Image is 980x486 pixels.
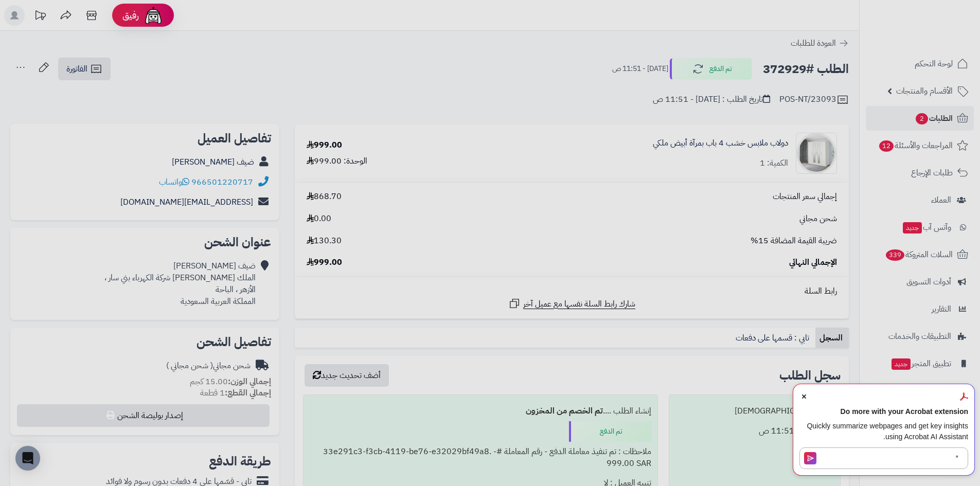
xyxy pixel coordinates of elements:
[902,220,951,235] span: وآتس آب
[866,188,974,212] a: العملاء
[19,336,271,348] h2: تفاصيل الشحن
[307,191,342,203] span: 868.70
[58,58,111,80] a: الفاتورة
[190,375,271,388] small: 15.00 كجم
[27,5,53,28] a: تحديثات المنصة
[866,215,974,240] a: وآتس آبجديد
[228,375,271,388] strong: إجمالي الوزن:
[799,213,837,225] span: شحن مجاني
[866,351,974,376] a: تطبيق المتجرجديد
[866,51,974,76] a: لوحة التحكم
[17,404,270,427] button: إصدار بوليصة الشحن
[523,298,635,310] span: شارك رابط السلة نفسها مع عميل آخر
[866,379,974,403] a: تطبيق نقاط البيعجديد
[773,191,837,203] span: إجمالي سعر المنتجات
[866,106,974,131] a: الطلبات2
[890,356,951,371] span: تطبيق المتجر
[166,359,213,372] span: ( شحن مجاني )
[916,113,928,124] span: 2
[791,37,836,49] span: العودة للطلبات
[225,387,271,399] strong: إجمالي القطع:
[911,166,953,180] span: طلبات الإرجاع
[310,401,651,421] div: إنشاء الطلب ....
[670,58,752,80] button: تم الدفع
[15,446,40,471] div: Open Intercom Messenger
[122,9,139,22] span: رفيق
[159,176,189,188] a: واتساب
[307,155,367,167] div: الوحدة: 999.00
[866,269,974,294] a: أدوات التسويق
[760,157,788,169] div: الكمية: 1
[751,235,837,247] span: ضريبة القيمة المضافة 15%
[763,59,849,80] h2: الطلب #372929
[569,421,651,442] div: تم الدفع
[200,387,271,399] small: 1 قطعة
[120,196,253,208] a: [EMAIL_ADDRESS][DOMAIN_NAME]
[166,360,251,372] div: شحن مجاني
[791,37,849,49] a: العودة للطلبات
[66,63,87,75] span: الفاتورة
[906,275,951,289] span: أدوات التسويق
[172,156,254,168] a: ضيف [PERSON_NAME]
[815,328,849,348] a: السجل
[191,176,253,188] a: 966501220717
[886,249,904,261] span: 339
[143,5,164,26] img: ai-face.png
[653,94,770,105] div: تاريخ الطلب : [DATE] - 11:51 ص
[903,222,922,233] span: جديد
[675,421,834,441] div: [DATE] - 11:51 ص
[732,328,815,348] a: تابي : قسمها على دفعات
[892,358,911,370] span: جديد
[866,160,974,185] a: طلبات الإرجاع
[779,94,849,106] div: POS-NT/23093
[796,133,836,174] img: 1733065084-1-90x90.jpg
[789,257,837,268] span: الإجمالي النهائي
[653,137,788,149] a: دولاب ملابس خشب 4 باب بمرآة أبيض ملكي
[866,297,974,321] a: التقارير
[878,138,953,153] span: المراجعات والأسئلة
[19,236,271,248] h2: عنوان الشحن
[915,57,953,71] span: لوحة التحكم
[879,140,894,152] span: 12
[915,111,953,125] span: الطلبات
[307,139,342,151] div: 999.00
[19,132,271,145] h2: تفاصيل العميل
[932,302,951,316] span: التقارير
[310,442,651,474] div: ملاحظات : تم تنفيذ معاملة الدفع - رقم المعاملة #33e291c3-f3cb-4119-be76-e32029bf49a8. - 999.00 SAR
[209,455,271,467] h2: طريقة الدفع
[735,405,822,417] div: [DEMOGRAPHIC_DATA]
[931,193,951,207] span: العملاء
[885,247,953,262] span: السلات المتروكة
[888,329,951,344] span: التطبيقات والخدمات
[526,405,603,417] b: تم الخصم من المخزون
[307,213,331,225] span: 0.00
[307,235,342,247] span: 130.30
[866,133,974,158] a: المراجعات والأسئلة12
[779,369,841,382] h3: سجل الطلب
[612,64,668,74] small: [DATE] - 11:51 ص
[866,324,974,349] a: التطبيقات والخدمات
[508,297,635,310] a: شارك رابط السلة نفسها مع عميل آخر
[896,84,953,98] span: الأقسام والمنتجات
[305,364,389,387] button: أضف تحديث جديد
[307,257,342,268] span: 999.00
[299,285,845,297] div: رابط السلة
[104,260,256,307] div: ضيف [PERSON_NAME] الملك [PERSON_NAME] شركة الكهرباء بني سار ، الأزهر ، الباحة المملكة العربية الس...
[866,242,974,267] a: السلات المتروكة339
[910,28,970,49] img: logo-2.png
